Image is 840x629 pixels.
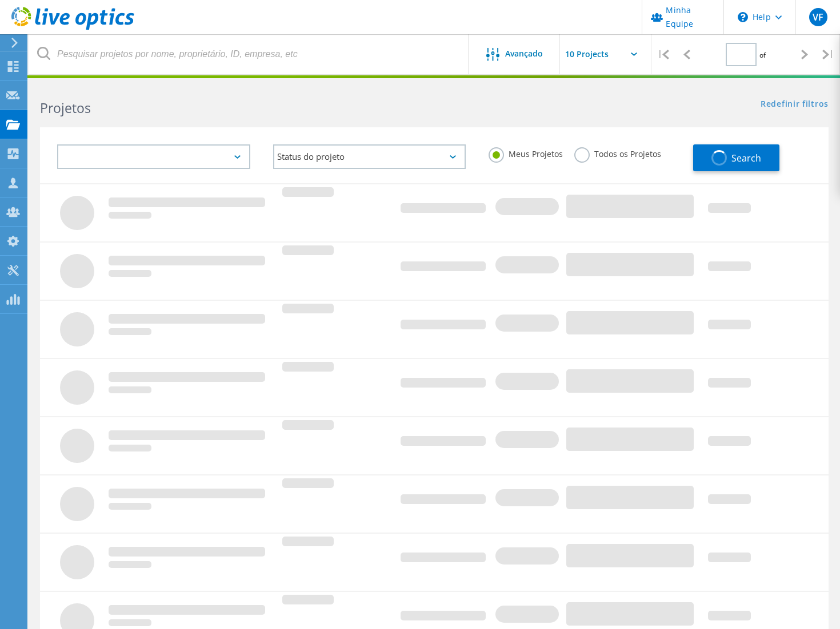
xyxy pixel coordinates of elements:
span: Search [731,152,761,164]
div: | [651,34,675,75]
a: Live Optics Dashboard [11,24,134,32]
span: VF [813,13,823,22]
div: | [817,34,840,75]
label: Todos os Projetos [574,147,661,158]
div: Status do projeto [273,144,466,169]
input: Pesquisar projetos por nome, proprietário, ID, empresa, etc [29,34,469,74]
button: Search [693,144,779,171]
span: of [759,50,766,60]
b: Projetos [40,99,91,117]
label: Meus Projetos [489,147,563,158]
svg: \n [738,12,748,22]
span: Avançado [505,50,543,58]
a: Redefinir filtros [761,100,829,110]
